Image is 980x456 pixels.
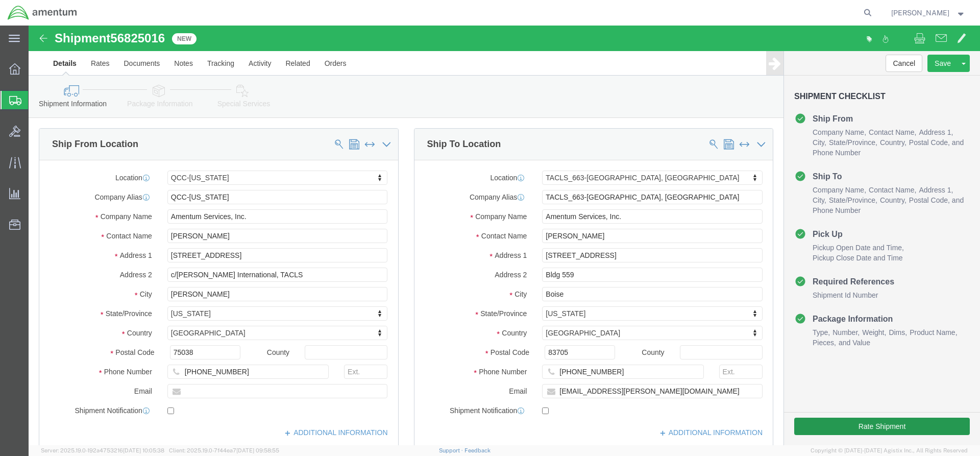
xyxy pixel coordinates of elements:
span: Server: 2025.19.0-192a4753216 [41,447,164,453]
span: [DATE] 10:05:38 [123,447,164,453]
button: [PERSON_NAME] [891,7,966,19]
span: Copyright © [DATE]-[DATE] Agistix Inc., All Rights Reserved [811,446,968,455]
span: Jessica White [891,7,949,18]
span: [DATE] 09:58:55 [236,447,279,453]
a: Feedback [464,447,491,453]
img: logo [7,5,78,20]
span: Client: 2025.19.0-7f44ea7 [169,447,279,453]
a: Support [439,447,464,453]
iframe: FS Legacy Container [29,26,980,445]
